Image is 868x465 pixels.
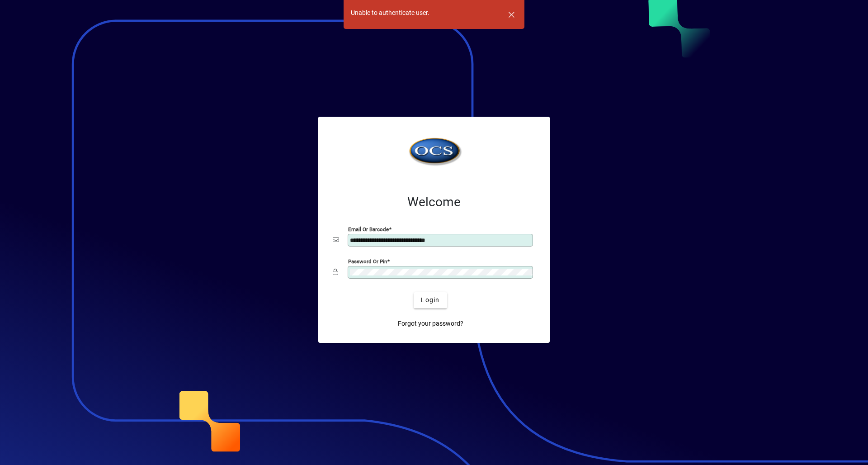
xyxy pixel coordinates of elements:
span: Forgot your password? [398,319,463,328]
span: Login [421,295,439,305]
a: Forgot your password? [394,316,467,332]
mat-label: Password or Pin [348,258,387,264]
button: Login [414,292,447,308]
mat-label: Email or Barcode [348,226,389,232]
div: Unable to authenticate user. [351,8,429,18]
h2: Welcome [333,195,535,210]
button: Dismiss [500,4,522,25]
